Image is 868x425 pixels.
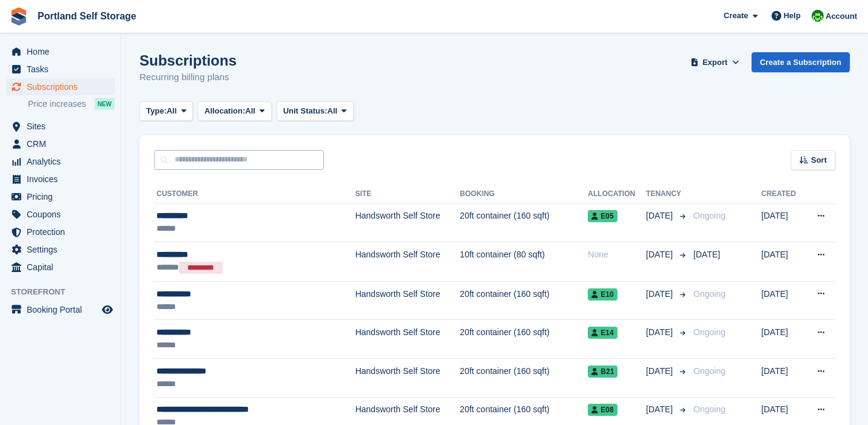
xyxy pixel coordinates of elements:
div: NEW [95,98,115,110]
span: CRM [27,135,99,152]
button: Export [688,52,742,72]
span: Unit Status: [283,105,328,117]
td: 20ft container (160 sqft) [460,203,588,242]
span: [DATE] [646,288,675,301]
td: [DATE] [761,242,804,282]
button: Type: All [140,101,193,121]
button: Allocation: All [198,101,272,121]
th: Allocation [588,185,646,204]
span: Subscriptions [27,78,99,95]
td: 20ft container (160 sqft) [460,359,588,398]
span: Ongoing [693,289,725,299]
span: Account [826,10,857,22]
th: Created [761,185,804,204]
a: menu [6,135,115,152]
a: menu [6,78,115,95]
a: menu [6,171,115,188]
span: Sites [27,118,99,135]
a: menu [6,223,115,240]
img: Ryan Stevens [812,10,824,22]
td: Handsworth Self Store [355,320,460,359]
th: Tenancy [646,185,688,204]
span: Allocation: [204,105,245,117]
span: Invoices [27,171,99,188]
span: All [245,105,255,117]
span: [DATE] [646,248,675,261]
span: B21 [588,365,617,378]
th: Booking [460,185,588,204]
span: E08 [588,404,617,416]
h1: Subscriptions [140,52,237,69]
span: Ongoing [693,211,725,220]
span: Settings [27,241,99,258]
span: Storefront [11,286,121,298]
span: Sort [811,154,827,166]
button: Unit Status: All [277,101,354,121]
a: menu [6,206,115,223]
span: Home [27,43,99,60]
a: Portland Self Storage [33,6,141,26]
span: Ongoing [693,327,725,337]
span: E05 [588,210,617,222]
span: [DATE] [646,209,675,222]
div: None [588,248,646,261]
span: Price increases [28,98,86,110]
span: Ongoing [693,404,725,414]
a: menu [6,153,115,170]
td: 10ft container (80 sqft) [460,242,588,282]
td: [DATE] [761,281,804,320]
td: Handsworth Self Store [355,242,460,282]
a: menu [6,301,115,318]
td: Handsworth Self Store [355,359,460,398]
p: Recurring billing plans [140,70,237,84]
span: Capital [27,259,99,276]
span: Ongoing [693,366,725,376]
a: menu [6,43,115,60]
span: [DATE] [646,403,675,416]
span: Booking Portal [27,301,99,318]
span: Pricing [27,188,99,205]
td: [DATE] [761,359,804,398]
th: Site [355,185,460,204]
td: [DATE] [761,203,804,242]
td: [DATE] [761,320,804,359]
a: menu [6,118,115,135]
span: [DATE] [646,365,675,378]
a: Preview store [100,302,115,317]
span: Coupons [27,206,99,223]
span: Type: [146,105,167,117]
span: Create [724,10,748,22]
span: E10 [588,288,617,301]
span: Export [702,56,727,69]
a: Price increases NEW [28,97,115,110]
span: [DATE] [693,250,720,259]
span: All [328,105,338,117]
a: Create a Subscription [752,52,850,72]
td: 20ft container (160 sqft) [460,320,588,359]
th: Customer [154,185,355,204]
a: menu [6,241,115,258]
span: Analytics [27,153,99,170]
a: menu [6,61,115,78]
a: menu [6,259,115,276]
span: Help [784,10,801,22]
span: [DATE] [646,326,675,339]
td: Handsworth Self Store [355,281,460,320]
span: All [167,105,177,117]
span: Protection [27,223,99,240]
span: Tasks [27,61,99,78]
img: stora-icon-8386f47178a22dfd0bd8f6a31ec36ba5ce8667c1dd55bd0f319d3a0aa187defe.svg [10,7,28,25]
td: 20ft container (160 sqft) [460,281,588,320]
a: menu [6,188,115,205]
span: E14 [588,327,617,339]
td: Handsworth Self Store [355,203,460,242]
